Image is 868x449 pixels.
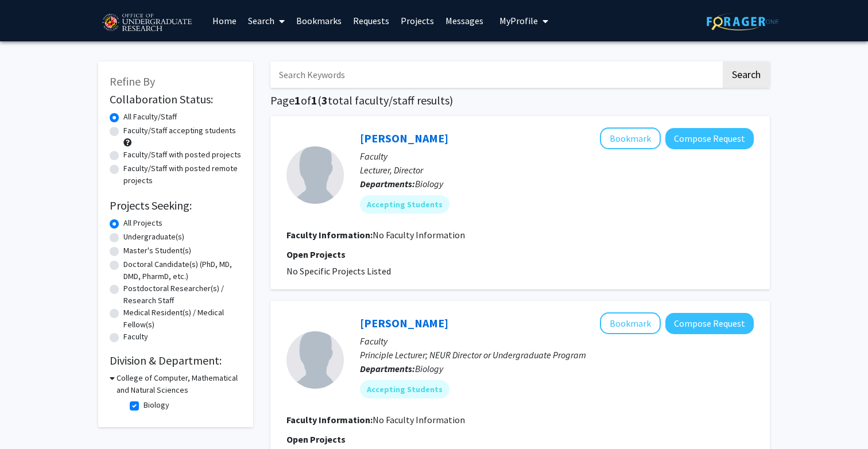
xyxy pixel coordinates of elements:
[242,1,290,41] a: Search
[286,229,373,241] b: Faculty Information:
[440,1,489,41] a: Messages
[110,92,242,106] h2: Collaboration Status:
[360,131,448,145] a: [PERSON_NAME]
[123,307,242,331] label: Medical Resident(s) / Medical Fellow(s)
[360,178,415,189] b: Departments:
[294,93,301,107] span: 1
[286,414,373,425] b: Faculty Information:
[360,380,449,398] mat-chip: Accepting Students
[123,245,191,257] label: Master's Student(s)
[600,312,661,334] button: Add Hilary Bierman to Bookmarks
[360,163,754,177] p: Lecturer, Director
[395,1,440,41] a: Projects
[123,258,242,282] label: Doctoral Candidate(s) (PhD, MD, DMD, PharmD, etc.)
[665,128,754,149] button: Compose Request to Nicholas Fletcher
[373,229,465,241] span: No Faculty Information
[286,247,754,261] p: Open Projects
[207,1,242,41] a: Home
[123,111,177,123] label: All Faculty/Staff
[360,334,754,348] p: Faculty
[360,195,449,214] mat-chip: Accepting Students
[286,265,391,277] span: No Specific Projects Listed
[123,231,184,243] label: Undergraduate(s)
[123,149,241,161] label: Faculty/Staff with posted projects
[723,61,770,88] button: Search
[499,15,538,26] span: My Profile
[9,397,49,440] iframe: Chat
[290,1,347,41] a: Bookmarks
[110,199,242,212] h2: Projects Seeking:
[98,9,195,37] img: University of Maryland Logo
[600,127,661,149] button: Add Nicholas Fletcher to Bookmarks
[123,331,148,343] label: Faculty
[117,372,242,396] h3: College of Computer, Mathematical and Natural Sciences
[110,74,155,88] span: Refine By
[665,313,754,334] button: Compose Request to Hilary Bierman
[347,1,395,41] a: Requests
[415,363,443,374] span: Biology
[286,432,754,446] p: Open Projects
[311,93,317,107] span: 1
[144,399,169,411] label: Biology
[360,149,754,163] p: Faculty
[270,94,770,107] h1: Page of ( total faculty/staff results)
[321,93,328,107] span: 3
[270,61,721,88] input: Search Keywords
[123,125,236,137] label: Faculty/Staff accepting students
[123,217,162,229] label: All Projects
[373,414,465,425] span: No Faculty Information
[123,282,242,307] label: Postdoctoral Researcher(s) / Research Staff
[360,316,448,330] a: [PERSON_NAME]
[415,178,443,189] span: Biology
[360,348,754,362] p: Principle Lecturer; NEUR Director or Undergraduate Program
[360,363,415,374] b: Departments:
[123,162,242,187] label: Faculty/Staff with posted remote projects
[707,13,778,30] img: ForagerOne Logo
[110,354,242,367] h2: Division & Department:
